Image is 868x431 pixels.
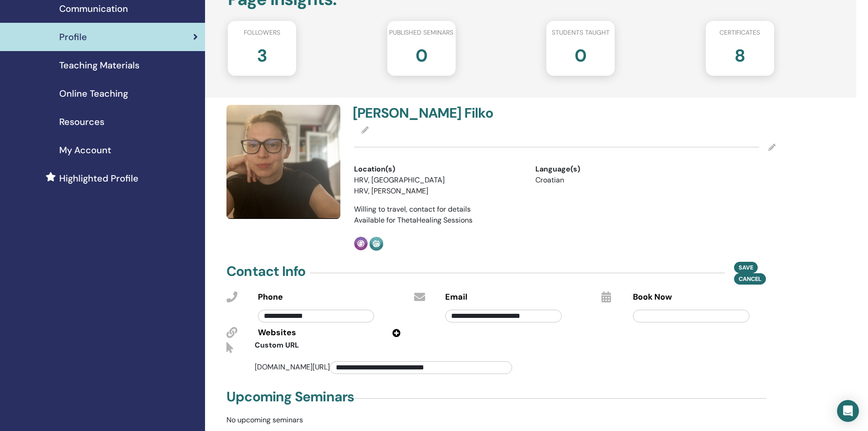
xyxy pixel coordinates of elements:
[552,28,610,37] span: Students taught
[354,175,522,186] li: HRV, [GEOGRAPHIC_DATA]
[416,41,427,67] h2: 0
[59,171,139,185] span: Highlighted Profile
[59,87,128,100] span: Online Teaching
[226,105,340,219] img: default.jpg
[226,389,354,405] h4: Upcoming Seminars
[353,105,559,121] h4: [PERSON_NAME] Filko
[837,400,859,422] div: Open Intercom Messenger
[633,291,672,303] span: Book Now
[734,41,745,67] h2: 8
[535,164,703,175] div: Language(s)
[575,41,586,67] h2: 0
[734,262,758,273] button: Save
[59,58,139,72] span: Teaching Materials
[354,186,522,197] li: HRV, [PERSON_NAME]
[739,275,761,283] span: Cancel
[226,263,305,280] h4: Contact Info
[734,273,766,285] button: Cancel
[59,143,111,157] span: My Account
[59,2,128,16] span: Communication
[354,204,471,214] span: Willing to travel, contact for details
[535,175,703,186] li: Croatian
[445,291,467,303] span: Email
[244,28,280,37] span: Followers
[354,164,395,175] span: Location(s)
[59,115,104,129] span: Resources
[221,415,781,426] p: No upcoming seminars
[59,30,87,44] span: Profile
[389,28,453,37] span: Published seminars
[255,362,516,372] span: [DOMAIN_NAME][URL]
[257,41,267,67] h2: 3
[354,215,473,225] span: Available for ThetaHealing Sessions
[255,340,299,350] span: Custom URL
[739,264,753,271] span: Save
[258,291,283,303] span: Phone
[719,28,760,37] span: Certificates
[258,327,296,339] span: Websites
